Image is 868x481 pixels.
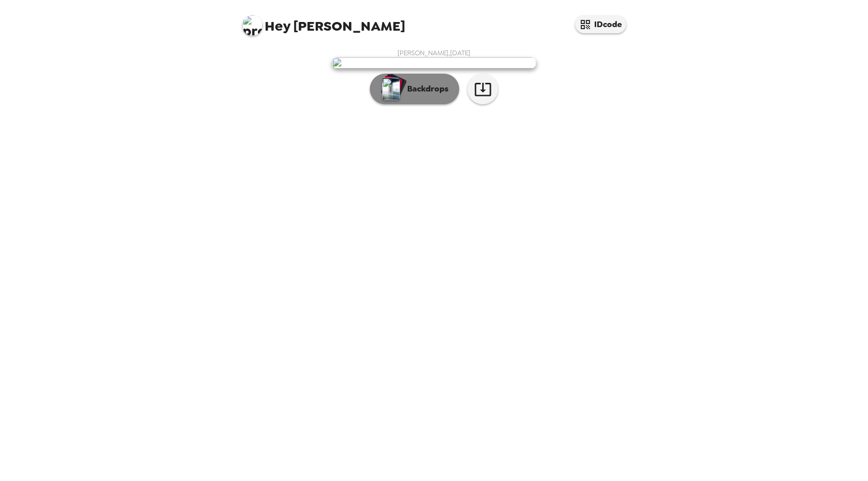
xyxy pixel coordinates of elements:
[242,10,406,33] span: [PERSON_NAME]
[397,49,471,57] span: [PERSON_NAME] , [DATE]
[402,83,449,95] p: Backdrops
[265,17,291,35] span: Hey
[575,15,626,33] button: IDcode
[242,15,263,36] img: profile pic
[332,57,536,68] img: user
[370,74,459,104] button: Backdrops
